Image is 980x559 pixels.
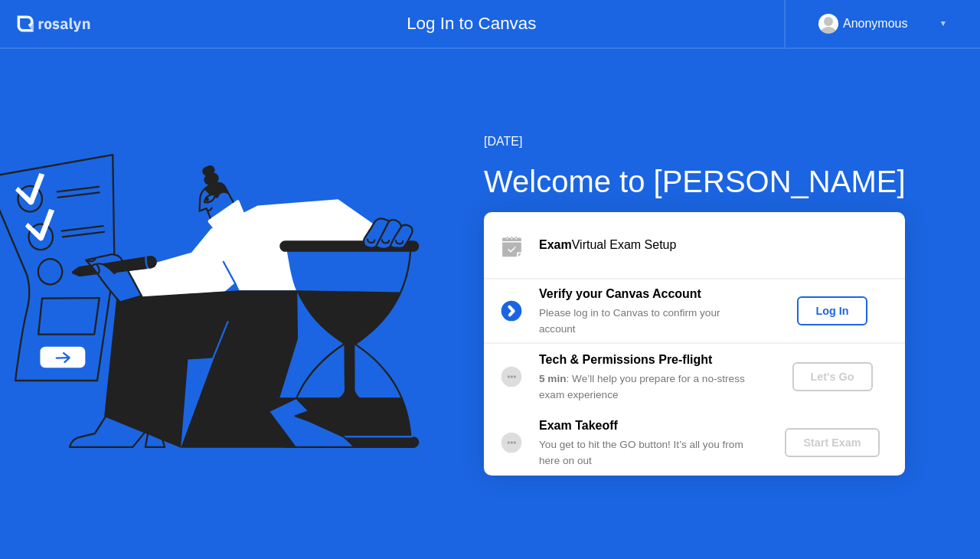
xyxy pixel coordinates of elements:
[792,362,873,391] button: Let's Go
[484,132,906,151] div: [DATE]
[539,437,759,469] div: You get to hit the GO button! It’s all you from here on out
[539,306,759,337] div: Please log in to Canvas to confirm your account
[843,14,908,34] div: Anonymous
[539,238,572,251] b: Exam
[799,371,867,383] div: Let's Go
[539,287,701,300] b: Verify your Canvas Account
[539,353,712,366] b: Tech & Permissions Pre-flight
[539,236,905,254] div: Virtual Exam Setup
[539,371,759,403] div: : We’ll help you prepare for a no-stress exam experience
[539,419,618,432] b: Exam Takeoff
[803,305,861,317] div: Log In
[791,436,873,449] div: Start Exam
[785,428,879,457] button: Start Exam
[484,159,906,204] div: Welcome to [PERSON_NAME]
[797,296,867,325] button: Log In
[539,373,567,384] b: 5 min
[939,14,947,34] div: ▼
